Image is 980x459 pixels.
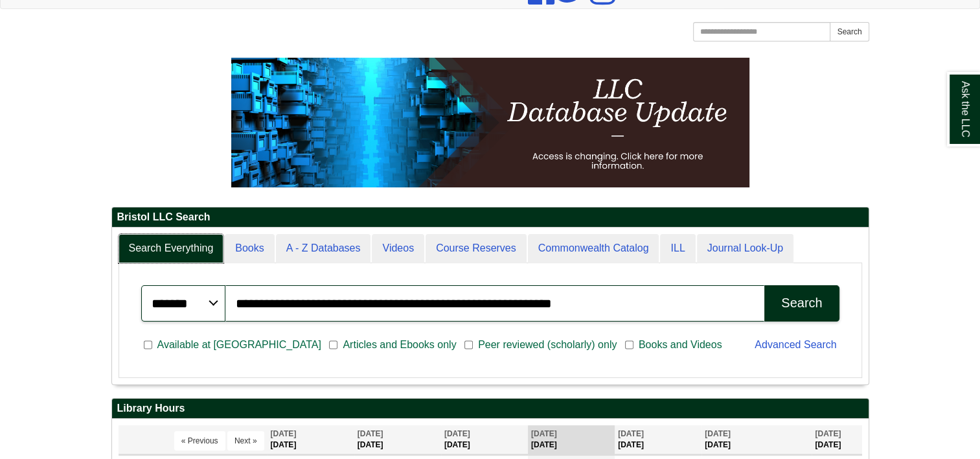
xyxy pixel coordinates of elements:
[701,425,812,454] th: [DATE]
[615,425,701,454] th: [DATE]
[473,337,622,353] span: Peer reviewed (scholarly) only
[358,429,383,438] span: [DATE]
[112,207,869,228] h2: Bristol LLC Search
[337,337,461,353] span: Articles and Ebooks only
[225,234,274,263] a: Books
[705,429,731,438] span: [DATE]
[329,339,337,351] input: Articles and Ebooks only
[271,429,297,438] span: [DATE]
[830,22,869,41] button: Search
[426,234,527,263] a: Course Reserves
[764,285,839,322] button: Search
[372,234,424,263] a: Videos
[152,337,326,353] span: Available at [GEOGRAPHIC_DATA]
[781,296,822,311] div: Search
[227,431,264,451] button: Next »
[354,425,441,454] th: [DATE]
[755,339,836,350] a: Advanced Search
[464,339,473,351] input: Peer reviewed (scholarly) only
[812,425,861,454] th: [DATE]
[441,425,528,454] th: [DATE]
[276,234,371,263] a: A - Z Databases
[528,425,615,454] th: [DATE]
[174,431,225,451] button: « Previous
[633,337,727,353] span: Books and Videos
[144,339,152,351] input: Available at [GEOGRAPHIC_DATA]
[531,429,557,438] span: [DATE]
[660,234,695,263] a: ILL
[697,234,793,263] a: Journal Look-Up
[119,234,224,263] a: Search Everything
[268,425,354,454] th: [DATE]
[112,399,869,419] h2: Library Hours
[618,429,644,438] span: [DATE]
[231,58,749,187] img: HTML tutorial
[625,339,633,351] input: Books and Videos
[528,234,659,263] a: Commonwealth Catalog
[815,429,841,438] span: [DATE]
[444,429,470,438] span: [DATE]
